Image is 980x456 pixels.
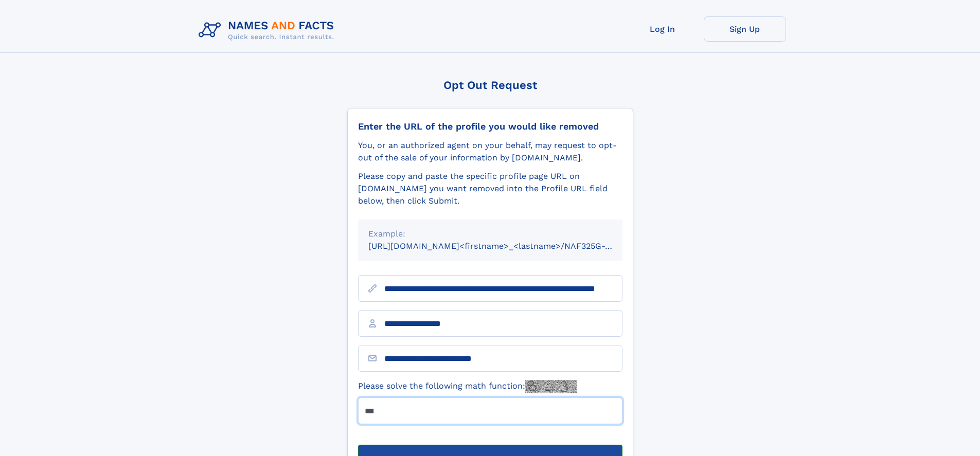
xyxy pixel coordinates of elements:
a: Log In [621,16,704,42]
img: Logo Names and Facts [194,16,343,44]
a: Sign Up [704,16,786,42]
div: Opt Out Request [347,79,633,92]
div: You, or an authorized agent on your behalf, may request to opt-out of the sale of your informatio... [358,139,622,164]
small: [URL][DOMAIN_NAME]<firstname>_<lastname>/NAF325G-xxxxxxxx [368,241,642,251]
label: Please solve the following math function: [358,380,577,393]
div: Please copy and paste the specific profile page URL on [DOMAIN_NAME] you want removed into the Pr... [358,170,622,207]
div: Enter the URL of the profile you would like removed [358,121,622,132]
div: Example: [368,228,612,240]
